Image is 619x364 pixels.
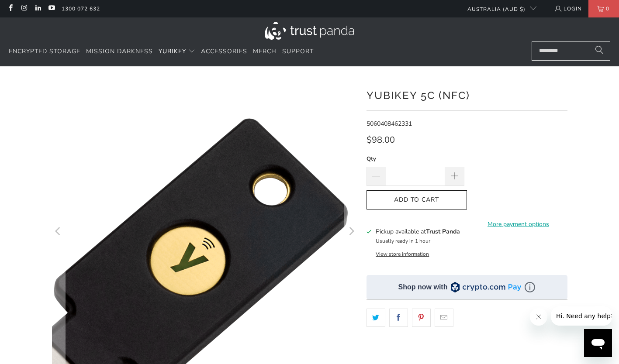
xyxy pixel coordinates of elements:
a: Merch [253,41,277,62]
a: Trust Panda Australia on LinkedIn [34,5,41,12]
iframe: Message from company [551,306,612,326]
a: Share this on Pinterest [412,309,431,327]
a: Encrypted Storage [9,41,80,62]
span: Support [282,47,314,55]
span: YubiKey [159,47,186,55]
span: Accessories [201,47,247,55]
a: Share this on Facebook [389,309,408,327]
span: Hi. Need any help? [5,6,63,13]
a: Trust Panda Australia on YouTube [48,5,55,12]
a: 1300 072 632 [62,4,100,14]
span: Mission Darkness [86,47,153,55]
button: View store information [376,251,429,258]
input: Search... [532,41,610,61]
iframe: Button to launch messaging window [584,329,612,357]
a: Accessories [201,41,247,62]
a: Trust Panda Australia on Facebook [7,5,14,12]
img: Trust Panda Australia [265,22,354,40]
a: More payment options [470,220,567,229]
a: Support [282,41,314,62]
iframe: Close message [530,308,547,326]
a: Login [554,4,582,14]
span: $98.00 [367,134,395,146]
small: Usually ready in 1 hour [376,237,430,244]
summary: YubiKey [159,41,195,62]
span: 5060408462331 [367,120,412,128]
a: Trust Panda Australia on Instagram [20,5,28,12]
h1: YubiKey 5C (NFC) [367,86,567,103]
nav: Translation missing: en.navigation.header.main_nav [9,41,314,62]
label: Qty [367,154,464,164]
div: Shop now with [398,282,448,292]
a: Email this to a friend [435,309,453,327]
h3: Pickup available at [376,227,460,236]
a: Share this on Twitter [367,309,385,327]
span: Merch [253,47,277,55]
button: Add to Cart [367,190,467,210]
b: Trust Panda [426,227,460,236]
span: Encrypted Storage [9,47,80,55]
button: Search [588,41,610,61]
span: Add to Cart [376,196,458,204]
a: Mission Darkness [86,41,153,62]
